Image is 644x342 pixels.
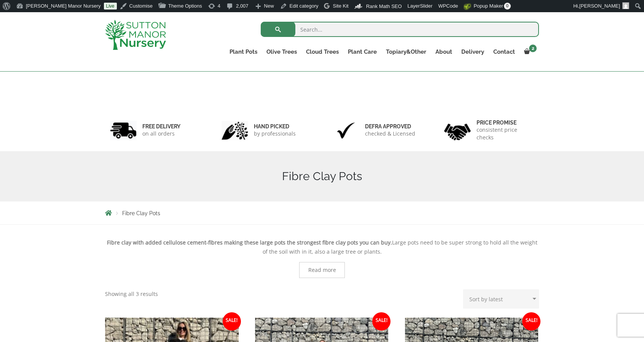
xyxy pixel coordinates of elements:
[105,169,539,183] h1: Fibre Clay Pots
[301,46,343,57] a: Cloud Trees
[372,312,391,331] span: Sale!
[104,3,117,10] a: Live
[261,22,539,37] input: Search...
[463,289,539,308] select: Shop order
[477,119,534,126] h6: Price promise
[254,123,296,130] h6: hand picked
[122,210,160,216] span: Fibre Clay Pots
[489,46,520,57] a: Contact
[333,3,348,9] span: Site Kit
[381,46,431,57] a: Topiary&Other
[579,3,620,9] span: [PERSON_NAME]
[142,130,180,137] p: on all orders
[308,267,336,273] span: Read more
[110,121,137,140] img: 1.jpg
[444,119,471,142] img: 4.jpg
[529,45,537,52] span: 2
[520,46,539,57] a: 2
[522,312,540,331] span: Sale!
[105,238,539,256] p: Large pots need to be super strong to hold all the weight of the soil with in it, also a large tr...
[142,123,180,130] h6: FREE DELIVERY
[333,121,359,140] img: 3.jpg
[107,239,392,246] strong: Fibre clay with added cellulose cement-fibres making these large pots the strongest fibre clay po...
[366,3,402,9] span: Rank Math SEO
[457,46,489,57] a: Delivery
[504,3,511,10] span: 0
[365,123,415,130] h6: Defra approved
[223,312,241,331] span: Sale!
[431,46,457,57] a: About
[225,46,262,57] a: Plant Pots
[262,46,301,57] a: Olive Trees
[343,46,381,57] a: Plant Care
[105,20,166,50] img: logo
[365,130,415,137] p: checked & Licensed
[105,210,539,216] nav: Breadcrumbs
[222,121,248,140] img: 2.jpg
[105,289,158,299] p: Showing all 3 results
[254,130,296,137] p: by professionals
[477,126,534,141] p: consistent price checks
